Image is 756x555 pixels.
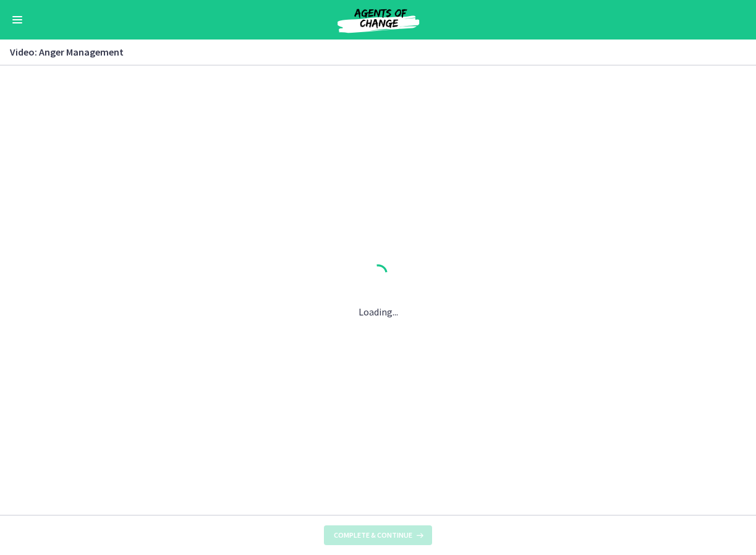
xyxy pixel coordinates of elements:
[359,261,398,290] div: 1
[10,12,25,27] button: Enable menu
[324,525,432,545] button: Complete & continue
[10,44,731,59] h3: Video: Anger Management
[359,304,398,319] p: Loading...
[334,530,412,540] span: Complete & continue
[304,5,452,35] img: Agents of Change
